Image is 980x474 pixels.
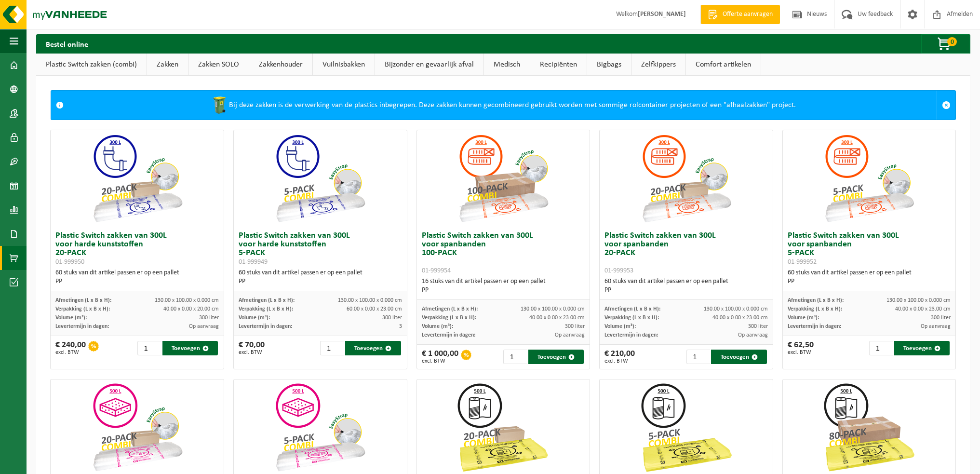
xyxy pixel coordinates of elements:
[604,350,635,364] div: € 210,00
[239,277,402,286] div: PP
[788,324,841,329] span: Levertermijn in dagen:
[604,286,768,295] div: PP
[686,350,711,364] input: 1
[210,95,229,115] img: WB-0240-HPE-GN-50.png
[422,324,453,329] span: Volume (m³):
[788,258,817,266] span: 01-999952
[239,306,293,312] span: Verpakking (L x B x H):
[788,277,951,286] div: PP
[528,350,584,364] button: Toevoegen
[422,315,476,321] span: Verpakking (L x B x H):
[587,54,631,76] a: Bigbags
[55,269,219,286] div: 60 stuks van dit artikel passen er op een pallet
[604,306,660,312] span: Afmetingen (L x B x H):
[347,306,402,312] span: 60.00 x 0.00 x 23.00 cm
[894,341,950,355] button: Toevoegen
[199,315,219,321] span: 300 liter
[638,11,686,18] strong: [PERSON_NAME]
[55,258,84,266] span: 01-999950
[604,315,659,321] span: Verpakking (L x B x H):
[68,91,937,120] div: Bij deze zakken is de verwerking van de plastics inbegrepen. Deze zakken kunnen gecombineerd gebr...
[55,350,86,355] span: excl. BTW
[188,54,249,76] a: Zakken SOLO
[700,5,780,24] a: Offerte aanvragen
[455,130,551,227] img: 01-999954
[604,358,635,364] span: excl. BTW
[422,332,475,338] span: Levertermijn in dagen:
[55,341,86,355] div: € 240,00
[36,54,147,76] a: Plastic Switch zakken (combi)
[720,10,775,19] span: Offerte aanvragen
[788,306,842,312] span: Verpakking (L x B x H):
[422,277,585,295] div: 16 stuks van dit artikel passen er op een pallet
[565,324,585,329] span: 300 liter
[55,315,87,321] span: Volume (m³):
[788,231,951,266] h3: Plastic Switch zakken van 300L voor spanbanden 5-PACK
[422,306,478,312] span: Afmetingen (L x B x H):
[947,37,957,46] span: 0
[869,341,893,355] input: 1
[604,324,636,329] span: Volume (m³):
[604,267,633,274] span: 01-999953
[422,358,458,364] span: excl. BTW
[604,277,768,295] div: 60 stuks van dit artikel passen er op een pallet
[155,298,219,303] span: 130.00 x 100.00 x 0.000 cm
[55,277,219,286] div: PP
[529,315,585,321] span: 40.00 x 0.00 x 23.00 cm
[338,298,402,303] span: 130.00 x 100.00 x 0.000 cm
[320,341,344,355] input: 1
[36,34,98,53] h2: Bestel online
[239,350,265,355] span: excl. BTW
[931,315,951,321] span: 300 liter
[788,298,844,303] span: Afmetingen (L x B x H):
[239,258,268,266] span: 01-999949
[163,306,219,312] span: 40.00 x 0.00 x 20.00 cm
[921,324,951,329] span: Op aanvraag
[375,54,483,76] a: Bijzonder en gevaarlijk afval
[239,341,265,355] div: € 70,00
[503,350,527,364] input: 1
[239,231,402,266] h3: Plastic Switch zakken van 300L voor harde kunststoffen 5-PACK
[886,298,951,303] span: 130.00 x 100.00 x 0.000 cm
[555,332,585,338] span: Op aanvraag
[788,315,819,321] span: Volume (m³):
[530,54,587,76] a: Recipiënten
[239,269,402,286] div: 60 stuks van dit artikel passen er op een pallet
[821,130,917,227] img: 01-999952
[604,332,658,338] span: Levertermijn in dagen:
[189,324,219,329] span: Op aanvraag
[239,324,292,329] span: Levertermijn in dagen:
[748,324,768,329] span: 300 liter
[895,306,951,312] span: 40.00 x 0.00 x 23.00 cm
[711,350,767,364] button: Toevoegen
[422,231,585,275] h3: Plastic Switch zakken van 300L voor spanbanden 100-PACK
[249,54,312,76] a: Zakkenhouder
[399,324,402,329] span: 3
[55,306,110,312] span: Verpakking (L x B x H):
[422,267,451,274] span: 01-999954
[712,315,768,321] span: 40.00 x 0.00 x 23.00 cm
[137,341,161,355] input: 1
[162,341,218,355] button: Toevoegen
[937,91,955,120] a: Sluit melding
[631,54,685,76] a: Zelfkippers
[272,130,368,227] img: 01-999949
[788,350,814,355] span: excl. BTW
[313,54,375,76] a: Vuilnisbakken
[55,298,111,303] span: Afmetingen (L x B x H):
[788,341,814,355] div: € 62,50
[921,34,969,54] button: 0
[521,306,585,312] span: 130.00 x 100.00 x 0.000 cm
[239,298,295,303] span: Afmetingen (L x B x H):
[147,54,188,76] a: Zakken
[382,315,402,321] span: 300 liter
[239,315,270,321] span: Volume (m³):
[686,54,761,76] a: Comfort artikelen
[55,231,219,266] h3: Plastic Switch zakken van 300L voor harde kunststoffen 20-PACK
[704,306,768,312] span: 130.00 x 100.00 x 0.000 cm
[422,286,585,295] div: PP
[604,231,768,275] h3: Plastic Switch zakken van 300L voor spanbanden 20-PACK
[55,324,109,329] span: Levertermijn in dagen:
[345,341,401,355] button: Toevoegen
[89,130,186,227] img: 01-999950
